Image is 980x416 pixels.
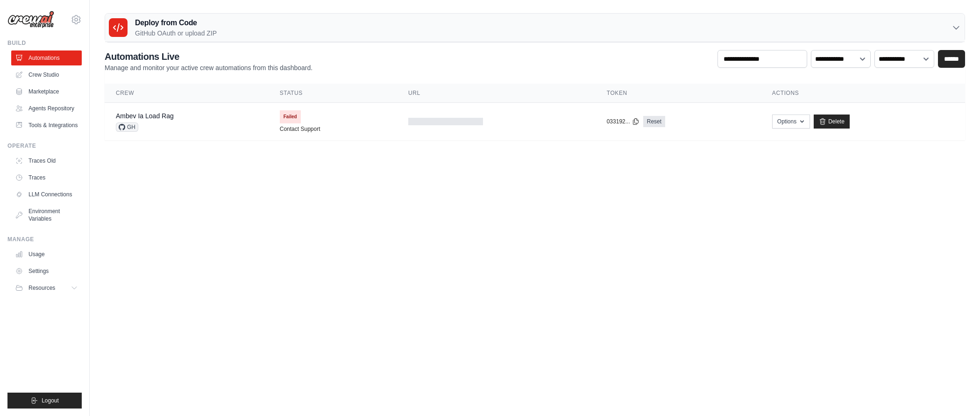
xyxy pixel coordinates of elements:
a: Settings [11,264,82,279]
a: Environment Variables [11,204,82,226]
span: Resources [28,284,55,292]
a: Traces [11,170,82,185]
a: Marketplace [11,84,82,99]
th: Actions [761,84,965,103]
img: Logo [7,11,54,29]
button: Resources [11,280,82,295]
th: Token [596,84,761,103]
a: Tools & Integrations [11,118,82,133]
a: Reset [643,116,665,127]
div: Build [7,39,82,47]
span: Logout [42,397,59,404]
a: Usage [11,247,82,262]
button: Logout [7,393,82,409]
a: Traces Old [11,153,82,168]
button: 033192... [607,118,639,125]
a: Crew Studio [11,67,82,82]
iframe: Chat Widget [933,371,980,416]
h3: Deploy from Code [135,17,217,29]
a: Agents Repository [11,101,82,116]
div: Operate [7,142,82,150]
h2: Automations Live [105,50,312,63]
th: Crew [105,84,269,103]
span: Failed [280,110,301,123]
button: Options [772,115,810,129]
p: GitHub OAuth or upload ZIP [135,29,217,38]
p: Manage and monitor your active crew automations from this dashboard. [105,63,312,72]
th: URL [397,84,596,103]
a: Delete [814,115,850,129]
div: Manage [7,236,82,243]
a: Automations [11,50,82,65]
span: GH [116,122,138,132]
th: Status [269,84,397,103]
a: Contact Support [280,125,320,133]
a: LLM Connections [11,187,82,202]
a: Ambev Ia Load Rag [116,112,174,120]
